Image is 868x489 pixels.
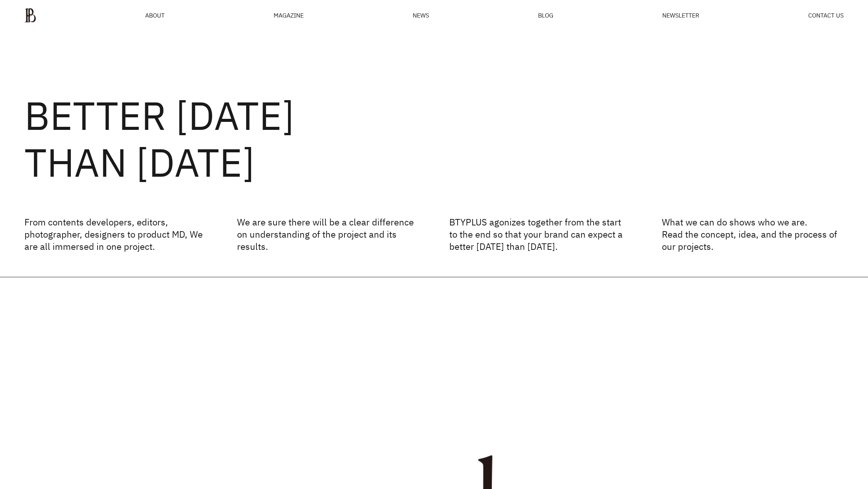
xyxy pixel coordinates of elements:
[413,12,429,18] a: NEWS
[449,216,631,252] p: BTYPLUS agonizes together from the start to the end so that your brand can expect a better [DATE]...
[145,12,165,18] a: ABOUT
[274,12,304,18] div: MAGAZINE
[662,12,699,18] a: NEWSLETTER
[538,12,553,18] a: BLOG
[808,12,844,18] a: CONTACT US
[24,216,207,252] p: From contents developers, editors, photographer, designers to product MD, We are all immersed in ...
[24,8,36,23] img: ba379d5522eb3.png
[24,92,844,185] h2: BETTER [DATE] THAN [DATE]
[237,216,419,252] p: We are sure there will be a clear difference on understanding of the project and its results.
[662,216,844,252] p: What we can do shows who we are. Read the concept, idea, and the process of our projects.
